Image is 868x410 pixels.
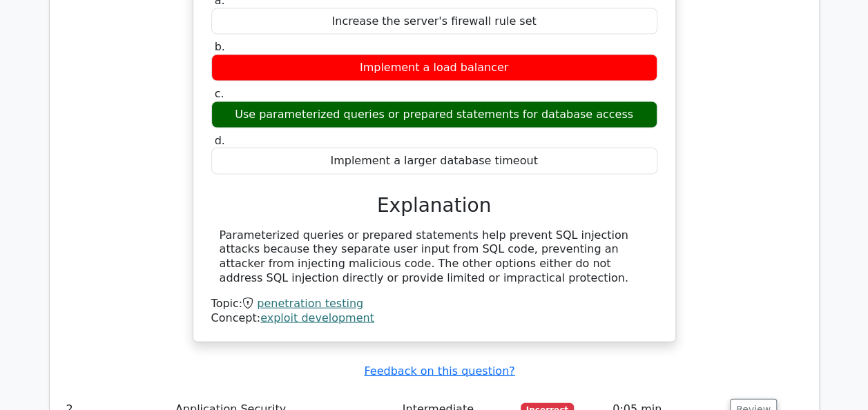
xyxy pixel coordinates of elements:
div: Parameterized queries or prepared statements help prevent SQL injection attacks because they sepa... [220,228,649,286]
a: Feedback on this question? [364,364,514,378]
span: c. [215,87,224,100]
div: Increase the server's firewall rule set [211,8,657,35]
div: Topic: [211,297,657,311]
div: Implement a larger database timeout [211,148,657,175]
div: Concept: [211,311,657,326]
div: Implement a load balancer [211,55,657,81]
a: exploit development [260,311,374,324]
span: d. [215,134,225,147]
div: Use parameterized queries or prepared statements for database access [211,101,657,128]
a: penetration testing [257,297,363,310]
h3: Explanation [220,194,649,217]
span: b. [215,40,225,53]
